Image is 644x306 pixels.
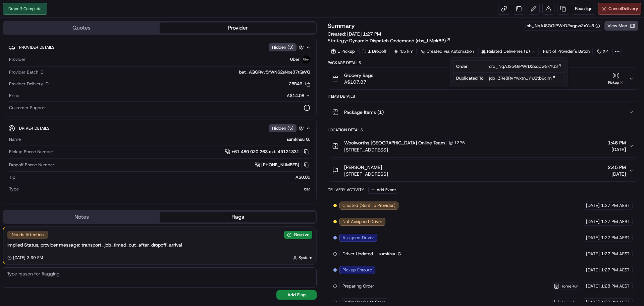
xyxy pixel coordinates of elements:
button: Add Event [368,186,398,194]
div: XP [594,47,611,56]
span: Type [9,186,19,192]
div: 📗 [7,98,12,103]
h3: Summary [328,23,355,29]
span: [DATE] [586,251,600,257]
div: 4.5 km [391,47,417,56]
div: Needs Attention [7,231,48,239]
button: job_NqAJSGGiPWrD2xqpw2xYU3 [526,23,600,29]
span: +61 480 020 263 ext. 49121331 [231,149,299,155]
a: Powered byPylon [47,114,81,119]
div: car [21,186,310,192]
span: [PHONE_NUMBER] [261,162,299,168]
a: [PHONE_NUMBER] [255,161,310,169]
span: Dropoff Phone Number [9,162,54,168]
td: Duplicated To [453,73,486,84]
button: Woolworths [GEOGRAPHIC_DATA] Online Team1226[STREET_ADDRESS]1:46 PM[DATE] [328,135,638,157]
span: System [299,255,312,260]
span: [STREET_ADDRESS] [344,171,388,177]
img: 1736555255976-a54dd68f-1ca7-489b-9aae-adbdc363a1c4 [7,64,19,76]
div: Items Details [328,94,638,99]
span: Knowledge Base [13,97,51,104]
a: ord_NqAJSGGiPWrD2xqpw2xYU3 [489,63,562,70]
span: 1:27 PM AEST [601,251,630,257]
p: Welcome 👋 [7,27,122,38]
button: Provider DetailsHidden (3) [8,42,311,53]
button: Notes [3,212,160,222]
div: Mazda [22,198,310,204]
button: Reassign [572,3,595,15]
span: [DATE] 2:30 PM [13,255,43,260]
a: Created via Automation [418,47,477,56]
div: Implied Status, provider message: transport_job_timed_out_after_dropoff_arrival [7,242,312,248]
span: [DATE] 1:27 PM [347,31,381,37]
span: 1:39 PM AEST [601,299,630,305]
div: Pickup [606,80,626,85]
span: Driver Updated [342,251,373,257]
div: Location Details [328,127,638,133]
div: Start new chat [23,64,110,71]
a: job_ZRe8RVYwxtnUYnJBtb9cim [489,75,556,81]
div: sumkhuu G. [23,136,310,142]
span: job_ZRe8RVYwxtnUYnJBtb9cim [489,75,552,81]
a: 📗Knowledge Base [4,95,54,107]
span: 1:27 PM AEST [601,267,630,273]
button: A$14.08 [251,93,310,99]
span: Cancel Delivery [608,6,638,12]
span: Preparing Order [342,283,374,289]
button: Resolve [284,231,312,239]
div: We're available if you need us! [23,71,85,76]
span: Grocery Bags [344,72,373,79]
span: [DATE] [586,203,600,209]
span: 1:28 PM AEST [601,283,630,289]
span: Provider [9,56,25,62]
span: Make [9,198,20,204]
span: 1:27 PM AEST [601,235,630,241]
span: bat_AQGRvv5rWN62sNxe37tQWQ [239,69,310,75]
button: CancelDelivery [598,3,641,15]
button: Start new chat [114,66,122,74]
span: Uber [290,56,300,62]
span: Created: [328,31,381,37]
span: Provider Delivery ID [9,81,49,87]
div: Strategy: [328,37,451,44]
td: Order [453,61,486,73]
span: [DATE] [586,299,600,305]
span: Hidden ( 5 ) [272,125,293,131]
div: Delivery Activity [328,187,364,192]
span: [DATE] [586,235,600,241]
span: Dynamic Dispatch Ondemand (dss_LMpk6P) [349,37,446,44]
span: [DATE] [586,267,600,273]
span: Provider Details [19,45,54,50]
button: View Map [604,21,638,31]
div: 1 Pickup [328,47,358,56]
a: Dynamic Dispatch Ondemand (dss_LMpk6P) [349,37,451,44]
span: ord_NqAJSGGiPWrD2xqpw2xYU3 [489,63,558,70]
button: Grocery BagsA$107.87Pickup [328,68,638,89]
span: Created (Sent To Provider) [342,203,395,209]
div: A$0.00 [18,174,310,180]
span: Package Items ( 1 ) [344,109,384,116]
div: 1 Dropoff [359,47,389,56]
span: Provider Batch ID [9,69,44,75]
button: Flags [160,212,316,222]
button: Pickup [606,72,626,85]
span: A$14.08 [287,93,304,98]
img: Nash [7,7,20,20]
span: Assigned Driver [342,235,374,241]
span: Tip [9,174,15,180]
img: uber-new-logo.jpeg [302,55,310,63]
button: Provider [160,23,316,33]
span: 1:27 PM AEST [601,203,630,209]
span: Name [9,136,21,142]
button: Hidden (5) [269,124,306,132]
span: 1226 [454,140,465,145]
span: [DATE] [586,219,600,225]
div: 💻 [57,98,62,103]
span: Hidden ( 3 ) [272,44,293,50]
button: Add Flag [276,290,317,300]
span: sumkhuu G. [379,251,402,257]
span: 2:45 PM [608,164,626,171]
